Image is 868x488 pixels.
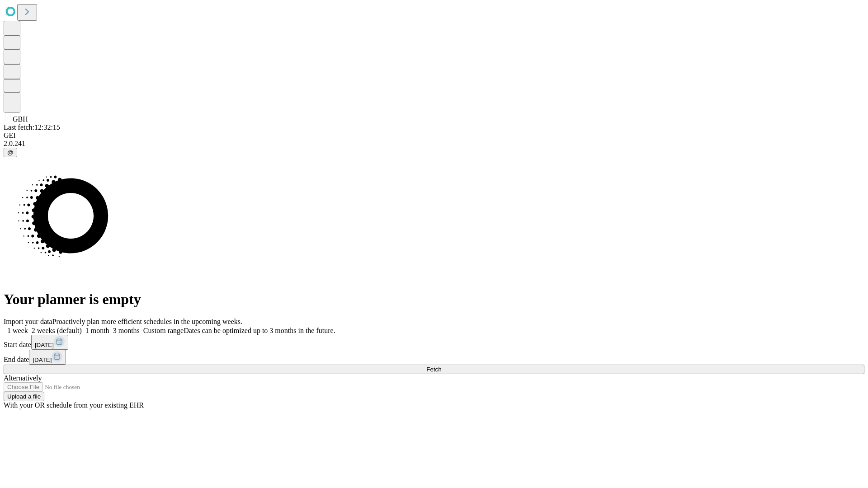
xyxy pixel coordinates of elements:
[143,327,184,334] span: Custom range
[4,374,42,382] span: Alternatively
[32,327,82,334] span: 2 weeks (default)
[4,148,17,157] button: @
[4,401,144,409] span: With your OR schedule from your existing EHR
[4,131,864,140] div: GEI
[426,366,441,373] span: Fetch
[4,318,52,325] span: Import your data
[4,291,864,308] h1: Your planner is empty
[4,335,864,350] div: Start date
[7,149,14,156] span: @
[184,327,335,334] span: Dates can be optimized up to 3 months in the future.
[35,342,54,348] span: [DATE]
[29,350,66,365] button: [DATE]
[31,335,68,350] button: [DATE]
[4,140,864,148] div: 2.0.241
[4,123,60,131] span: Last fetch: 12:32:15
[113,327,140,334] span: 3 months
[7,327,28,334] span: 1 week
[33,357,52,363] span: [DATE]
[85,327,109,334] span: 1 month
[4,392,44,401] button: Upload a file
[13,115,28,123] span: GBH
[4,365,864,374] button: Fetch
[52,318,242,325] span: Proactively plan more efficient schedules in the upcoming weeks.
[4,350,864,365] div: End date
